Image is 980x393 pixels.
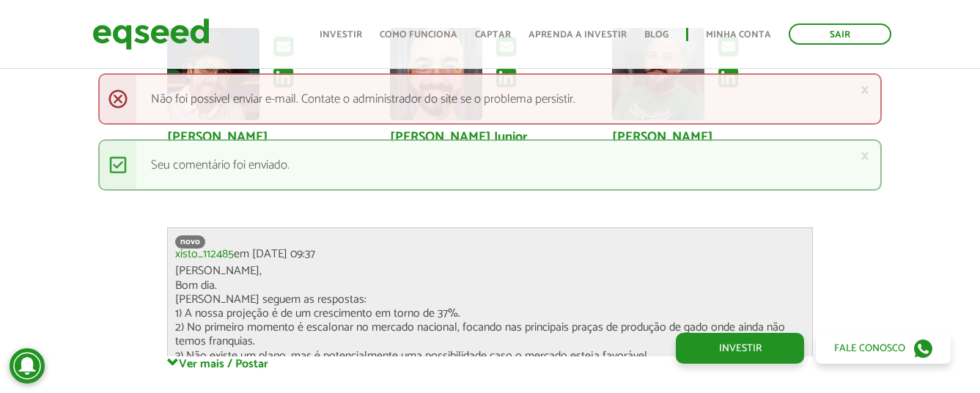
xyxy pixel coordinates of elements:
[789,23,891,45] a: Sair
[98,73,883,125] div: Não foi possível enviar e-mail. Contate o administrador do site se o problema persistir.
[175,249,234,260] a: xisto_112485
[98,139,883,191] div: Seu comentário foi enviado.
[92,15,210,54] img: EqSeed
[380,30,457,40] a: Como funciona
[861,82,869,98] a: ×
[861,148,869,164] a: ×
[528,30,627,40] a: Aprenda a investir
[475,30,511,40] a: Captar
[175,235,205,249] span: novo
[167,356,813,370] a: Ver mais / Postar
[175,244,315,264] span: em [DATE] 09:37
[816,333,951,364] a: Fale conosco
[676,333,804,364] a: Investir
[706,30,771,40] a: Minha conta
[320,30,362,40] a: Investir
[644,30,668,40] a: Blog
